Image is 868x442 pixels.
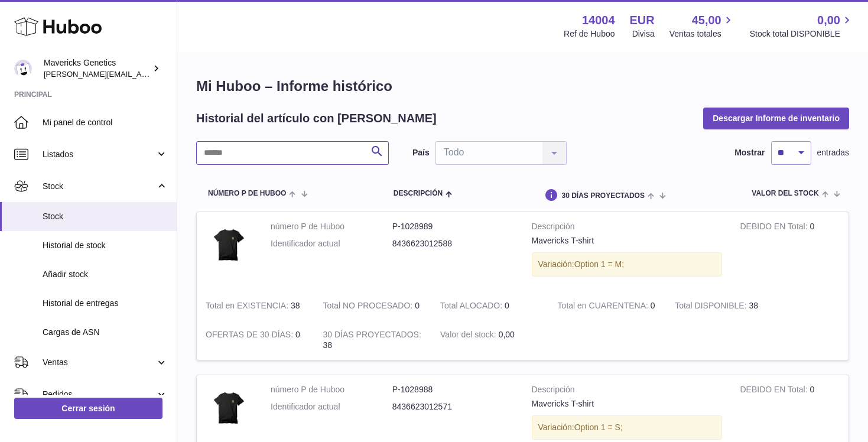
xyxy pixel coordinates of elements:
[196,110,437,126] h2: Historial del artículo con [PERSON_NAME]
[632,28,655,40] div: Divisa
[43,211,168,222] span: Stock
[314,291,432,320] td: 0
[43,327,168,338] span: Cargas de ASN
[206,301,291,313] strong: Total en EXISTENCIA
[703,108,849,129] button: Descargar Informe de inventario
[440,330,499,342] strong: Valor del stock
[574,422,623,432] span: Option 1 = S;
[43,149,155,160] span: Listados
[392,238,514,249] dd: 8436623012588
[750,28,854,40] span: Stock total DISPONIBLE
[44,57,150,80] div: Mavericks Genetics
[731,212,849,291] td: 0
[43,240,168,251] span: Historial de stock
[43,269,168,280] span: Añadir stock
[43,298,168,309] span: Historial de entregas
[817,147,849,158] span: entradas
[532,221,723,235] strong: Descripción
[752,190,818,197] span: Valor del stock
[392,401,514,412] dd: 8436623012571
[499,330,515,339] span: 0,00
[574,259,624,269] span: Option 1 = M;
[208,190,286,197] span: número P de Huboo
[206,330,295,342] strong: OFERTAS DE 30 DÍAS
[817,12,840,28] span: 0,00
[532,252,723,277] div: Variación:
[750,12,854,40] a: 0,00 Stock total DISPONIBLE
[323,330,421,342] strong: 30 DÍAS PROYECTADOS
[532,235,723,246] div: Mavericks T-shirt
[669,28,735,40] span: Ventas totales
[740,222,810,234] strong: DEBIDO EN Total
[532,384,723,398] strong: Descripción
[666,291,784,320] td: 38
[44,69,237,79] span: [PERSON_NAME][EMAIL_ADDRESS][DOMAIN_NAME]
[43,181,155,192] span: Stock
[43,117,168,128] span: Mi panel de control
[271,221,392,232] dt: número P de Huboo
[675,301,749,313] strong: Total DISPONIBLE
[206,221,253,268] img: product image
[630,12,655,28] strong: EUR
[431,291,549,320] td: 0
[561,192,644,200] span: 30 DÍAS PROYECTADOS
[392,221,514,232] dd: P-1028989
[582,12,615,28] strong: 14004
[669,12,735,40] a: 45,00 Ventas totales
[14,60,32,77] img: pablo@mavericksgenetics.com
[271,238,392,249] dt: Identificador actual
[412,147,430,158] label: País
[440,301,505,313] strong: Total ALOCADO
[271,401,392,412] dt: Identificador actual
[43,357,155,368] span: Ventas
[692,12,721,28] span: 45,00
[197,320,314,360] td: 0
[734,147,765,158] label: Mostrar
[14,398,162,419] a: Cerrar sesión
[532,415,723,440] div: Variación:
[564,28,615,40] div: Ref de Huboo
[740,385,810,397] strong: DEBIDO EN Total
[323,301,415,313] strong: Total NO PROCESADO
[314,320,432,360] td: 38
[206,384,253,431] img: product image
[271,384,392,395] dt: número P de Huboo
[197,291,314,320] td: 38
[558,301,651,313] strong: Total en CUARENTENA
[43,389,155,400] span: Pedidos
[532,398,723,409] div: Mavericks T-shirt
[651,301,655,310] span: 0
[394,190,443,197] span: Descripción
[196,77,849,96] h1: Mi Huboo – Informe histórico
[392,384,514,395] dd: P-1028988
